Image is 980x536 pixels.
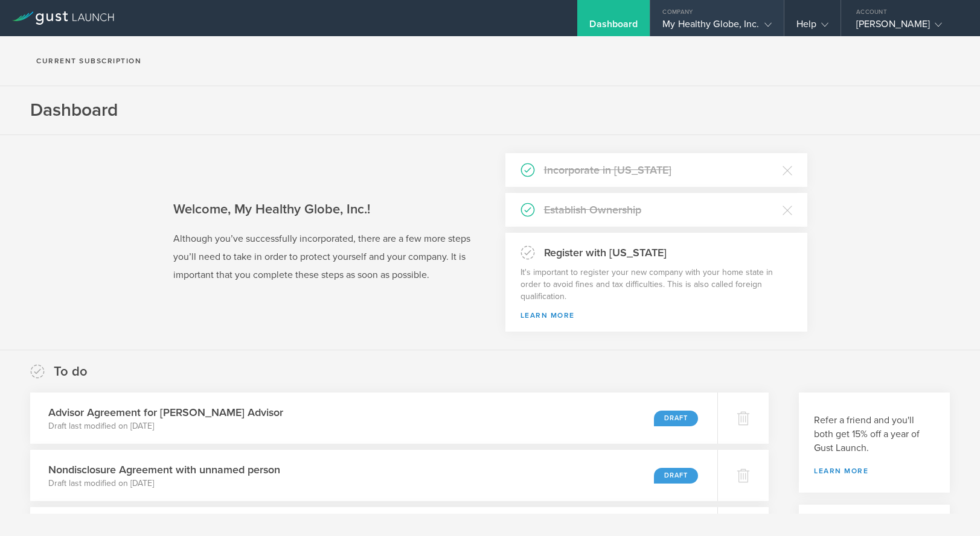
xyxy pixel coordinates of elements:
div: Learn More [505,303,807,332]
h2: Current Subscription [36,57,141,65]
h3: Incorporate in [US_STATE] [535,162,671,178]
div: [PERSON_NAME] [856,18,959,36]
p: Draft last modified on [DATE] [48,478,280,490]
div: Nondisclosure Agreement with unnamed personDraft last modified on [DATE]Draft [30,450,717,501]
h2: Welcome, My Healthy Globe, Inc.! [173,201,475,218]
p: Draft last modified on [DATE] [48,420,283,432]
div: Draft [654,411,698,426]
div: Help [796,18,828,36]
p: It's important to register your new company with your home state in order to avoid fines and tax ... [520,266,792,303]
div: Dashboard [589,18,638,36]
h3: Refer a friend and you'll both get 15% off a year of Gust Launch. [814,414,935,455]
h3: Register with [US_STATE] [535,245,667,260]
p: Although you’ve successfully incorporated, there are a few more steps you’ll need to take in orde... [173,230,475,284]
a: Learn more [814,467,935,475]
h3: Establish Ownership [535,202,641,218]
h3: Nondisclosure Agreement with unnamed person [48,462,280,478]
a: Learn More [520,311,575,320]
div: Advisor Agreement for [PERSON_NAME] AdvisorDraft last modified on [DATE]Draft [30,393,717,444]
div: Draft [654,468,698,484]
div: My Healthy Globe, Inc. [662,18,771,36]
h2: To do [54,363,88,380]
h3: Advisor Agreement for [PERSON_NAME] Advisor [48,405,283,420]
